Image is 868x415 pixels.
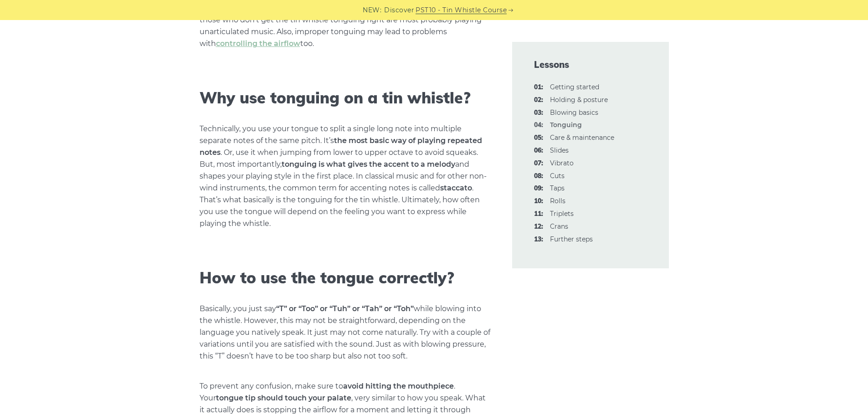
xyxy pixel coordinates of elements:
strong: the most basic way of playing repeated notes [200,136,482,157]
a: 11:Triplets [550,210,574,218]
span: 06: [534,145,543,156]
strong: avoid hitting the mouthpiece [343,382,454,390]
a: 03:Blowing basics [550,108,598,117]
a: 05:Care & maintenance [550,133,614,142]
a: 07:Vibrato [550,159,574,167]
a: 10:Rolls [550,197,565,205]
span: 13: [534,234,543,245]
span: NEW: [363,5,381,15]
a: 13:Further steps [550,235,593,243]
span: 12: [534,221,543,232]
a: PST10 - Tin Whistle Course [416,5,507,15]
strong: “T” or “Too” or “Tuh” or “Tah” or “Toh” [276,304,414,313]
a: controlling the airflow [216,39,300,48]
a: 09:Taps [550,184,565,192]
span: Lessons [534,58,647,71]
span: 11: [534,209,543,220]
span: 04: [534,120,543,131]
strong: Tonguing [550,121,582,129]
span: 05: [534,133,543,143]
a: 12:Crans [550,222,568,231]
span: 03: [534,108,543,118]
strong: staccato [440,184,472,192]
span: 01: [534,82,543,93]
a: 08:Cuts [550,172,565,180]
span: Discover [384,5,414,15]
a: 02:Holding & posture [550,96,608,104]
a: 06:Slides [550,146,569,154]
h2: How to use the tongue correctly? [200,269,490,287]
span: 08: [534,171,543,182]
span: 09: [534,183,543,194]
a: 01:Getting started [550,83,599,91]
span: 02: [534,95,543,106]
p: Technically, you use your tongue to split a single long note into multiple separate notes of the ... [200,123,490,230]
span: 10: [534,196,543,207]
h2: Why use tonguing on a tin whistle? [200,89,490,108]
span: 07: [534,158,543,169]
p: Basically, you just say while blowing into the whistle. However, this may not be straightforward,... [200,303,490,362]
strong: tonguing is what gives the accent to a melody [282,160,455,169]
strong: tongue tip should touch your palate [216,394,351,402]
